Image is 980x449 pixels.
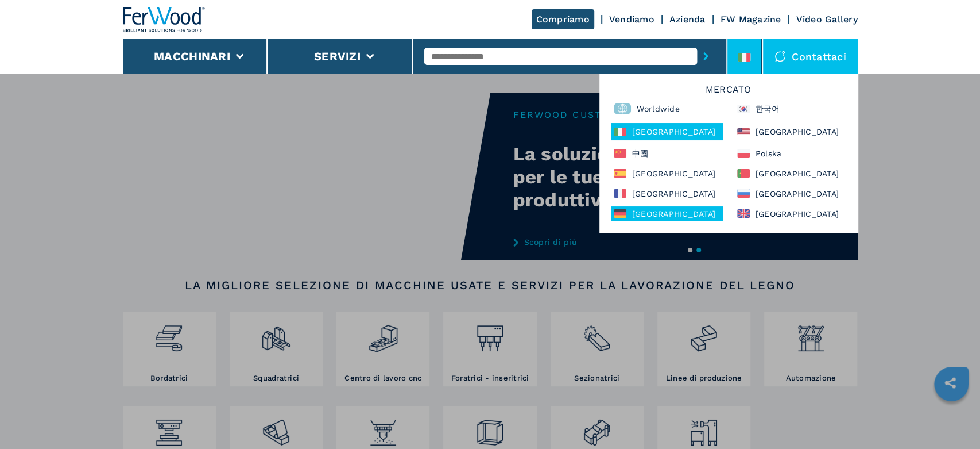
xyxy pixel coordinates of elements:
[611,146,723,160] div: 中國
[734,146,846,160] div: Polska
[734,166,846,181] div: [GEOGRAPHIC_DATA]
[734,186,846,201] div: [GEOGRAPHIC_DATA]
[697,43,715,70] button: submit-button
[763,39,858,74] div: Contattaci
[611,186,723,201] div: [GEOGRAPHIC_DATA]
[796,14,857,25] a: Video Gallery
[734,100,846,117] div: 한국어
[609,14,654,25] a: Vendiamo
[734,206,846,221] div: [GEOGRAPHIC_DATA]
[605,85,852,100] h6: Mercato
[611,166,723,181] div: [GEOGRAPHIC_DATA]
[532,9,594,29] a: Compriamo
[154,49,230,63] button: Macchinari
[123,7,206,32] img: Ferwood
[611,206,723,221] div: [GEOGRAPHIC_DATA]
[314,49,361,63] button: Servizi
[611,100,723,117] div: Worldwide
[669,14,706,25] a: Azienda
[611,123,723,140] div: [GEOGRAPHIC_DATA]
[774,51,786,62] img: Contattaci
[734,123,846,140] div: [GEOGRAPHIC_DATA]
[721,14,781,25] a: FW Magazine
